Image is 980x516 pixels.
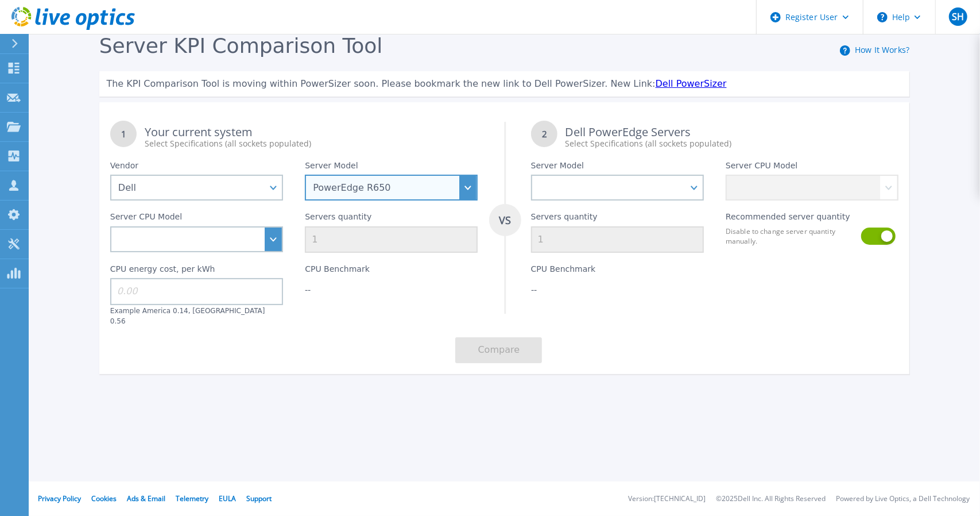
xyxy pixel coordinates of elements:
span: The KPI Comparison Tool is moving within PowerSizer soon. Please bookmark the new link to Dell Po... [106,78,655,89]
label: Server Model [305,161,358,175]
label: Server CPU Model [726,161,797,175]
a: Privacy Policy [38,494,81,503]
label: CPU Benchmark [305,264,370,278]
div: Dell PowerEdge Servers [565,126,898,149]
a: Ads & Email [127,494,165,503]
label: CPU energy cost, per kWh [110,264,215,278]
label: Servers quantity [531,212,598,226]
tspan: 1 [121,128,126,140]
label: Example America 0.14, [GEOGRAPHIC_DATA] 0.56 [110,307,265,325]
li: © 2025 Dell Inc. All Rights Reserved [716,495,826,503]
a: Support [246,494,272,503]
div: Your current system [145,126,478,149]
li: Version: [TECHNICAL_ID] [628,495,706,503]
input: 0.00 [110,278,283,305]
div: Select Specifications (all sockets populated) [145,138,478,149]
a: EULA [219,494,236,503]
label: Server Model [531,161,584,175]
a: How It Works? [855,44,909,55]
span: Server KPI Comparison Tool [99,34,383,57]
div: -- [531,284,704,295]
a: Telemetry [176,494,208,503]
label: Server CPU Model [110,212,182,226]
div: Select Specifications (all sockets populated) [565,138,898,149]
div: -- [305,284,478,295]
tspan: VS [498,213,511,227]
label: Disable to change server quantity manually. [726,226,854,246]
label: CPU Benchmark [531,264,596,278]
label: Servers quantity [305,212,371,226]
tspan: 2 [541,128,547,140]
label: Vendor [110,161,138,175]
span: SH [952,12,964,21]
button: Compare [455,337,542,363]
label: Recommended server quantity [726,212,850,226]
a: Dell PowerSizer [656,78,727,89]
a: Cookies [91,494,117,503]
li: Powered by Live Optics, a Dell Technology [836,495,970,503]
